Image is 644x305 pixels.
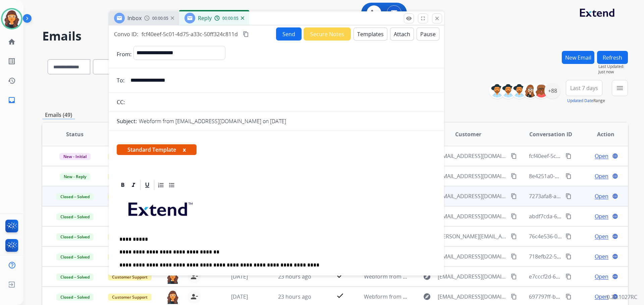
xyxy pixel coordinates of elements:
span: Open [595,252,608,260]
mat-icon: language [612,233,618,239]
span: [EMAIL_ADDRESS][DOMAIN_NAME] [438,192,507,200]
img: agent-avatar [166,270,179,284]
mat-icon: check [336,272,344,280]
button: Send [276,27,302,41]
button: Attach [390,27,414,41]
div: Bold [118,180,128,190]
mat-icon: language [612,193,618,199]
span: 23 hours ago [278,293,311,300]
span: [DATE] [231,273,248,280]
span: Customer Support [108,274,152,281]
mat-icon: content_copy [511,153,517,159]
span: Closed – Solved [56,253,94,260]
span: [EMAIL_ADDRESS][DOMAIN_NAME] [438,212,507,220]
span: Closed – Solved [56,193,94,200]
mat-icon: content_copy [566,253,572,259]
span: 697797ff-b699-49f0-9d22-a1771ea3007f [529,293,628,300]
mat-icon: language [612,153,618,159]
div: Bullet List [167,180,177,190]
span: Closed – Solved [56,233,94,240]
mat-icon: check [336,292,344,300]
mat-icon: content_copy [566,213,572,219]
span: Last Updated: [598,64,628,69]
mat-icon: content_copy [566,233,572,239]
span: 76c4e536-02a3-4d50-a4da-e9f05bfbde61 [529,233,631,240]
span: 7273afa8-a0d6-4b64-b850-ac18603f5df8 [529,193,629,200]
mat-icon: history [8,77,16,85]
mat-icon: content_copy [511,253,517,259]
mat-icon: content_copy [511,233,517,239]
span: [EMAIL_ADDRESS][DOMAIN_NAME] [438,152,507,160]
span: [EMAIL_ADDRESS][DOMAIN_NAME] [438,252,507,260]
span: 00:00:05 [152,16,168,21]
button: Updated Date [567,98,593,103]
span: Customer Support [108,173,152,180]
button: Templates [354,27,387,41]
span: 8e4251a0-e918-41ec-a1ba-344fc403c42a [529,172,630,180]
span: Open [595,232,608,240]
span: 23 hours ago [278,273,311,280]
div: Italic [128,180,139,190]
mat-icon: explore [423,273,431,281]
span: Customer [455,130,481,138]
mat-icon: inbox [8,96,16,104]
mat-icon: content_copy [511,173,517,179]
mat-icon: content_copy [511,294,517,300]
span: Open [595,172,608,180]
p: Emails (49) [42,111,75,119]
button: Secure Notes [304,27,351,41]
span: Standard Template [117,144,197,155]
span: Open [595,293,608,301]
span: Customer Support [108,153,152,160]
mat-icon: content_copy [566,173,572,179]
span: Webform from [EMAIL_ADDRESS][DOMAIN_NAME] on [DATE] [364,293,516,300]
mat-icon: content_copy [566,193,572,199]
span: 00:00:05 [222,16,238,21]
mat-icon: person_remove [190,293,198,301]
button: New Email [562,51,594,64]
mat-icon: menu [616,84,624,92]
mat-icon: content_copy [511,193,517,199]
p: 0.20.1027RC [607,293,637,301]
span: fcf40eef-5c01-4d75-a33c-50ff324c811d [142,30,238,38]
span: Customer Support [108,253,152,260]
span: Inbox [127,14,142,22]
mat-icon: fullscreen [420,15,426,21]
p: CC: [117,98,125,106]
mat-icon: language [612,253,618,259]
mat-icon: language [612,173,618,179]
th: Action [573,123,628,146]
span: fcf40eef-5c01-4d75-a33c-50ff324c811d [529,152,625,160]
mat-icon: content_copy [511,274,517,280]
span: New - Initial [59,153,91,160]
span: Status [66,130,84,138]
button: Refresh [597,51,628,64]
span: Open [595,152,608,160]
span: e7cccf2d-6d3f-467f-84e8-df4ac9176300 [529,273,627,280]
mat-icon: content_copy [566,153,572,159]
span: Customer Support [108,193,152,200]
mat-icon: language [612,274,618,280]
span: Webform from [EMAIL_ADDRESS][DOMAIN_NAME] on [DATE] [364,273,516,280]
mat-icon: close [434,15,440,21]
span: Just now [598,69,628,75]
span: Closed – Solved [56,294,94,301]
span: Customer Support [108,294,152,301]
span: New - Reply [60,173,90,180]
button: x [183,146,186,154]
div: Underline [142,180,152,190]
span: Reply [198,14,212,22]
mat-icon: home [8,38,16,46]
span: Open [595,212,608,220]
span: Customer Support [108,233,152,240]
span: Closed – Solved [56,213,94,220]
p: Subject: [117,117,137,125]
mat-icon: person_remove [190,273,198,281]
mat-icon: content_copy [511,213,517,219]
span: Closed – Solved [56,274,94,281]
p: To: [117,76,124,84]
span: [PERSON_NAME][EMAIL_ADDRESS][PERSON_NAME][DOMAIN_NAME] [438,232,507,240]
mat-icon: list_alt [8,57,16,65]
mat-icon: content_copy [243,31,249,37]
div: +88 [544,83,560,99]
